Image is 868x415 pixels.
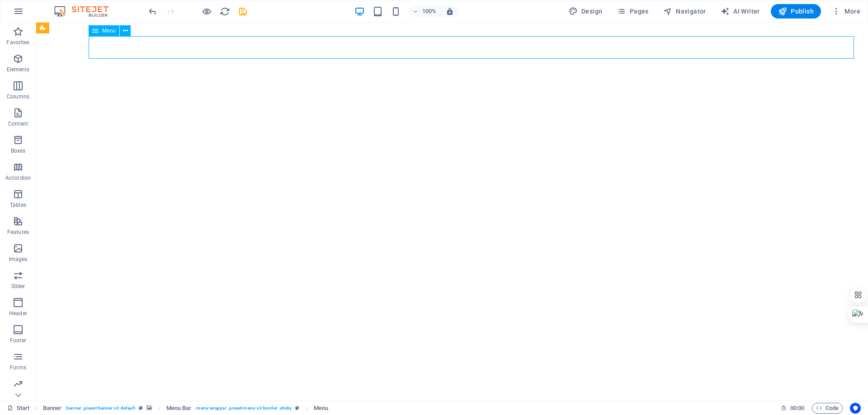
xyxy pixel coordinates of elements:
span: Click to select. Double-click to edit [43,403,62,414]
i: This element is a customizable preset [295,406,299,410]
p: Elements [7,66,30,73]
p: Header [9,310,27,317]
span: Click to select. Double-click to edit [314,403,328,414]
div: Design (Ctrl+Alt+Y) [565,4,606,19]
p: Favorites [6,39,29,46]
span: More [832,7,860,16]
span: : [797,405,798,411]
p: Features [7,228,29,236]
i: Reload page [220,6,230,17]
p: Boxes [11,147,26,154]
span: . banner .preset-banner-v3-default [65,403,135,414]
button: Code [812,403,843,414]
button: undo [147,6,158,17]
i: Save (Ctrl+S) [238,6,248,17]
p: Forms [10,364,26,371]
h6: 100% [422,6,437,17]
span: Click to select. Double-click to edit [166,403,192,414]
img: Editor Logo [52,6,120,17]
button: Design [565,4,606,19]
span: Publish [778,7,814,16]
span: 00 00 [790,403,804,414]
span: Design [569,7,603,16]
button: Usercentrics [850,403,861,414]
span: Code [816,403,839,414]
p: Tables [10,201,26,209]
button: reload [219,6,230,17]
button: 100% [409,6,441,17]
nav: breadcrumb [43,403,328,414]
button: AI Writer [717,4,764,19]
p: Footer [10,337,26,344]
i: This element is a customizable preset [139,406,143,410]
p: Images [9,256,28,263]
i: This element contains a background [146,406,152,410]
span: Navigator [663,7,706,16]
button: Publish [771,4,821,19]
button: Navigator [660,4,710,19]
h6: Session time [781,403,805,414]
p: Columns [7,93,29,100]
button: More [828,4,864,19]
span: . menu-wrapper .preset-menu-v2-border .sticky [195,403,292,414]
i: Undo: Change button (Ctrl+Z) [147,6,158,17]
p: Slider [11,283,25,290]
button: Pages [613,4,652,19]
span: Menu [102,28,116,33]
span: Pages [617,7,648,16]
span: AI Writer [721,7,760,16]
a: Click to cancel selection. Double-click to open Pages [7,403,30,414]
i: On resize automatically adjust zoom level to fit chosen device. [446,7,454,15]
p: Content [8,120,28,127]
button: save [237,6,248,17]
p: Accordion [5,174,31,182]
